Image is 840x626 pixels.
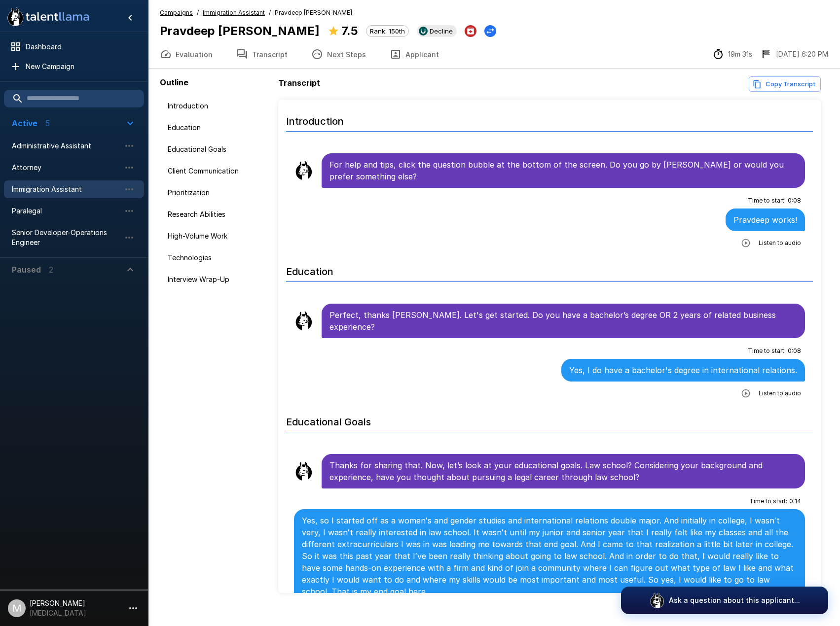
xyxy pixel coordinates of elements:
u: Campaigns [160,9,193,16]
button: Archive Applicant [465,25,476,37]
span: High-Volume Work [168,231,266,241]
button: Ask a question about this applicant... [621,587,828,614]
div: Interview Wrap-Up [160,271,274,288]
span: Listen to audio [759,238,801,248]
span: Listen to audio [759,388,801,398]
span: Prioritization [168,188,266,198]
button: Change Stage [484,25,496,37]
p: Yes, so I started off as a women′s and gender studies and international relations double major. A... [302,515,797,597]
button: Copy transcript [749,76,821,92]
button: Evaluation [148,40,224,68]
span: Technologies [168,253,266,263]
span: Education [168,123,266,133]
h6: Education [286,256,813,282]
div: The date and time when the interview was completed [760,48,828,60]
p: 19m 31s [728,49,752,59]
span: Research Abilities [168,209,266,219]
div: High-Volume Work [160,227,274,245]
span: Time to start : [748,196,786,206]
div: The time between starting and completing the interview [712,48,752,60]
p: Yes, I do have a bachelor's degree in international relations. [569,364,797,376]
img: ukg_logo.jpeg [419,27,428,35]
div: Introduction [160,97,274,115]
b: Transcript [278,78,320,88]
b: 7.5 [341,24,358,38]
span: Rank: 150th [366,27,408,35]
p: Pravdeep works! [733,214,797,226]
h6: Introduction [286,105,813,132]
div: Prioritization [160,184,274,202]
span: 0 : 08 [788,196,801,206]
h6: Educational Goals [286,406,813,432]
img: llama_clean.png [294,311,314,331]
div: Technologies [160,249,274,267]
img: llama_clean.png [294,161,314,180]
div: Educational Goals [160,140,274,158]
span: / [269,8,271,18]
span: Decline [426,27,457,35]
span: Interview Wrap-Up [168,275,266,284]
p: For help and tips, click the question bubble at the bottom of the screen. Do you go by [PERSON_NA... [329,159,797,182]
span: / [197,8,199,18]
button: Transcript [224,40,299,68]
p: [DATE] 6:20 PM [776,49,828,59]
b: Pravdeep [PERSON_NAME] [160,24,320,38]
p: Ask a question about this applicant... [669,595,800,605]
span: 0 : 08 [788,346,801,356]
img: llama_clean.png [294,461,314,481]
b: Outline [160,77,188,87]
button: Next Steps [299,40,378,68]
div: Education [160,119,274,137]
u: Immigration Assistant [203,9,265,16]
span: Time to start : [748,346,786,356]
button: Applicant [378,40,451,68]
div: View profile in UKG [417,25,457,37]
p: Perfect, thanks [PERSON_NAME]. Let's get started. Do you have a bachelor’s degree OR 2 years of r... [329,309,797,333]
span: 0 : 14 [789,496,801,506]
p: Thanks for sharing that. Now, let’s look at your educational goals. Law school? Considering your ... [329,459,797,483]
div: Client Communication [160,162,274,180]
span: Pravdeep [PERSON_NAME] [275,8,352,18]
span: Educational Goals [168,144,266,154]
img: logo_glasses@2x.png [649,592,665,608]
span: Time to start : [749,496,787,506]
div: Research Abilities [160,206,274,223]
span: Client Communication [168,166,266,176]
span: Introduction [168,101,266,111]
